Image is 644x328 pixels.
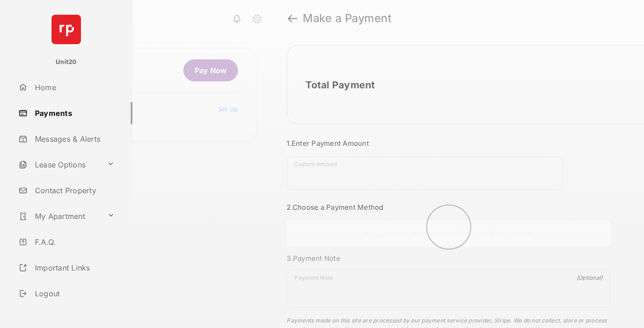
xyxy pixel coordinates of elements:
a: Payments [15,102,132,124]
a: Messages & Alerts [15,128,132,150]
p: Unit20 [56,58,77,67]
a: My Apartment [15,205,103,227]
a: Logout [15,282,132,305]
a: Set Up [218,105,238,113]
img: svg+xml;base64,PHN2ZyB4bWxucz0iaHR0cDovL3d3dy53My5vcmcvMjAwMC9zdmciIHdpZHRoPSI2NCIgaGVpZ2h0PSI2NC... [52,15,81,44]
h3: 2. Choose a Payment Method [287,203,610,212]
a: Important Links [15,257,118,279]
a: F.A.Q. [15,231,132,253]
h2: Total Payment [305,79,375,91]
a: Lease Options [15,154,103,176]
a: Home [15,76,132,98]
strong: Make a Payment [303,13,391,24]
h3: 1. Enter Payment Amount [287,139,610,148]
h3: 3. Payment Note [287,254,610,263]
a: Contact Property [15,179,132,201]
